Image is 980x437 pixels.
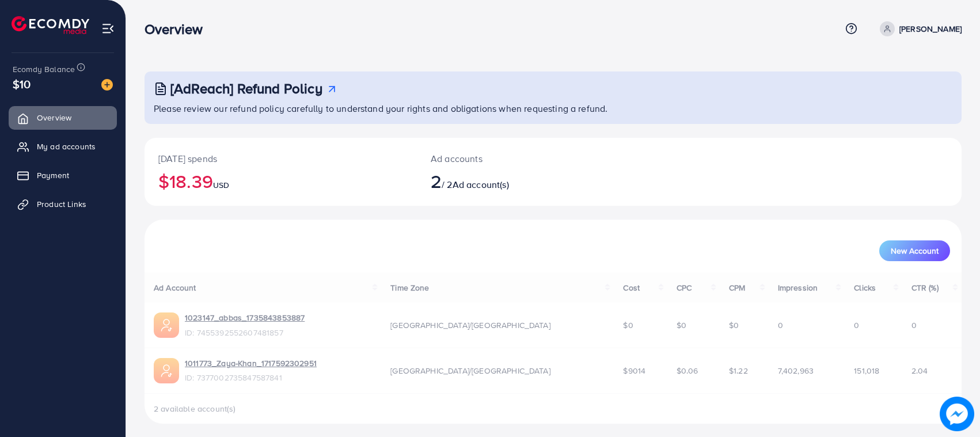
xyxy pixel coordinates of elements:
[879,240,950,261] button: New Account
[101,79,113,91] img: image
[145,21,212,37] h3: Overview
[431,168,442,194] span: 2
[9,135,117,158] a: My ad accounts
[158,170,403,192] h2: $18.39
[101,22,115,35] img: menu
[9,106,117,129] a: Overview
[213,179,229,191] span: USD
[891,247,939,255] span: New Account
[453,178,509,191] span: Ad account(s)
[154,101,955,115] p: Please review our refund policy carefully to understand your rights and obligations when requesti...
[37,112,71,123] span: Overview
[37,169,69,181] span: Payment
[37,198,86,210] span: Product Links
[9,193,117,216] a: Product Links
[9,164,117,187] a: Payment
[940,397,974,431] img: image
[899,22,962,36] p: [PERSON_NAME]
[13,76,31,92] span: $10
[12,16,89,34] img: logo
[158,152,403,165] p: [DATE] spends
[13,63,75,75] span: Ecomdy Balance
[431,152,607,165] p: Ad accounts
[875,21,962,36] a: [PERSON_NAME]
[37,141,96,152] span: My ad accounts
[170,80,322,97] h3: [AdReach] Refund Policy
[431,170,607,192] h2: / 2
